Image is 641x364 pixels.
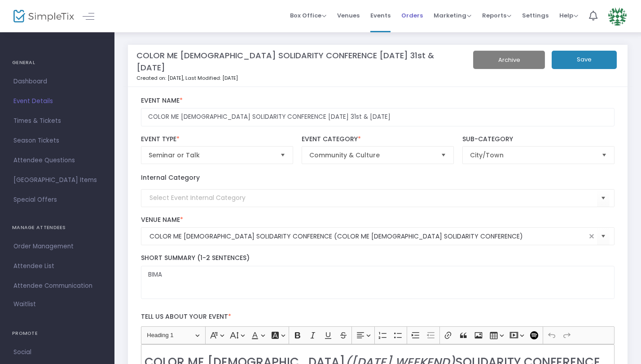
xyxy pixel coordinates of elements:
input: Enter Event Name [141,108,615,126]
span: Order Management [13,241,101,252]
span: Waitlist [13,300,36,309]
span: Marketing [434,11,471,20]
span: Community & Culture [309,151,434,160]
h4: GENERAL [12,54,102,72]
input: Select Venue [149,232,587,241]
span: Attendee Questions [13,155,101,166]
span: Social [13,347,101,358]
button: Save [552,51,617,69]
span: Dashboard [13,76,101,87]
m-panel-title: COLOR ME [DEMOGRAPHIC_DATA] SOLIDARITY CONFERENCE [DATE] 31st & [DATE] [136,49,458,74]
label: Sub-Category [462,135,615,143]
label: Internal Category [141,173,200,182]
label: Event Category [302,135,454,143]
span: Settings [522,4,549,27]
span: Short Summary (1-2 Sentences) [141,253,250,262]
span: Heading 1 [147,330,193,341]
span: clear [586,231,597,242]
span: Help [559,11,578,20]
button: Select [437,147,450,164]
h4: MANAGE ATTENDEES [12,219,102,237]
span: Attendee Communication [13,280,101,292]
label: Tell us about your event [136,308,619,326]
input: Select Event Internal Category [149,193,597,203]
span: Events [370,4,391,27]
span: Attendee List [13,260,101,272]
span: Times & Tickets [13,115,101,127]
button: Select [597,227,610,246]
span: Orders [401,4,423,27]
span: Reports [482,11,511,20]
span: Season Tickets [13,135,101,147]
span: [GEOGRAPHIC_DATA] Items [13,174,101,186]
span: Event Details [13,95,101,107]
span: City/Town [470,151,594,160]
button: Select [277,147,289,164]
button: Select [597,189,610,207]
span: Special Offers [13,194,101,206]
button: Heading 1 [143,329,203,342]
button: Archive [473,51,545,69]
span: Seminar or Talk [149,151,273,160]
span: Box Office [290,11,326,20]
span: Venues [337,4,360,27]
label: Event Name [141,97,615,105]
h4: PROMOTE [12,325,102,342]
span: , Last Modified: [DATE] [183,74,238,82]
button: Select [598,147,610,164]
label: Venue Name [141,216,615,224]
label: Event Type [141,135,293,143]
div: Editor toolbar [141,326,615,344]
p: Created on: [DATE] [136,74,458,82]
